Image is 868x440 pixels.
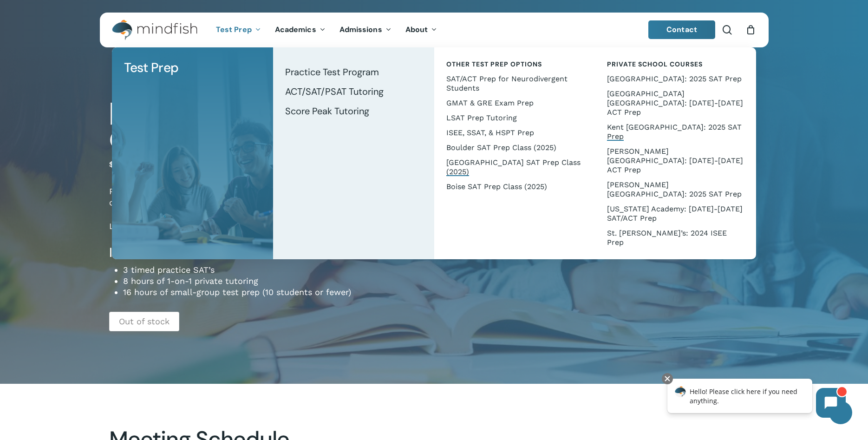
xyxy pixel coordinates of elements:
[444,155,586,179] a: [GEOGRAPHIC_DATA] SAT Prep Class (2025)
[282,82,425,101] a: ACT/SAT/PSAT Tutoring
[446,74,568,92] span: SAT/ACT Prep for Neurodivergent Students
[746,25,756,35] a: Cart
[275,25,316,34] span: Academics
[604,86,747,120] a: [GEOGRAPHIC_DATA] [GEOGRAPHIC_DATA]: [DATE]-[DATE] ACT Prep
[607,229,727,247] span: St. [PERSON_NAME]’s: 2024 ISEE Prep
[123,264,434,276] li: 3 timed practice SAT’s
[604,202,747,226] a: [US_STATE] Academy: [DATE]-[DATE] SAT/ACT Prep
[607,89,743,117] span: [GEOGRAPHIC_DATA] [GEOGRAPHIC_DATA]: [DATE]-[DATE] ACT Prep
[444,96,586,111] a: GMAT & GRE Exam Prep
[446,158,581,176] span: [GEOGRAPHIC_DATA] SAT Prep Class (2025)
[444,140,586,155] a: Boulder SAT Prep Class (2025)
[444,111,586,125] a: LSAT Prep Tutoring
[339,25,382,34] span: Admissions
[209,26,268,34] a: Test Prep
[123,287,434,298] li: 16 hours of small-group test prep (10 students or fewer)
[444,72,586,96] a: SAT/ACT Prep for Neurodivergent Students
[604,120,747,144] a: Kent [GEOGRAPHIC_DATA]: 2025 SAT Prep
[444,125,586,140] a: ISEE, SSAT, & HSPT Prep
[124,59,179,76] span: Test Prep
[285,66,379,78] span: Practice Test Program
[658,371,855,427] iframe: Chatbot
[607,74,742,83] span: [GEOGRAPHIC_DATA]: 2025 SAT Prep
[607,180,742,198] span: [PERSON_NAME][GEOGRAPHIC_DATA]: 2025 SAT Prep
[666,25,697,34] span: Contact
[444,179,586,194] a: Boise SAT Prep Class (2025)
[446,182,547,191] span: Boise SAT Prep Class (2025)
[109,160,144,169] bdi: 1,799.00
[109,244,434,261] h4: Includes:
[648,20,715,39] a: Contact
[604,177,747,202] a: [PERSON_NAME][GEOGRAPHIC_DATA]: 2025 SAT Prep
[282,62,425,82] a: Practice Test Program
[446,128,534,137] span: ISEE, SSAT, & HSPT Prep
[285,105,369,117] span: Score Peak Tutoring
[109,100,434,154] h1: [GEOGRAPHIC_DATA] SAT Prep Class (2025)
[444,57,586,72] a: Other Test Prep Options
[607,147,743,174] span: [PERSON_NAME][GEOGRAPHIC_DATA]: [DATE]-[DATE] ACT Prep
[607,204,743,223] span: [US_STATE] Academy: [DATE]-[DATE] SAT/ACT Prep
[446,113,517,122] span: LSAT Prep Tutoring
[100,13,769,47] header: Main Menu
[333,26,398,34] a: Admissions
[446,99,534,107] span: GMAT & GRE Exam Prep
[109,186,434,221] p: Prep for the state-mandated digital SAT in mid-[DATE]. Optimized for students currently scoring b...
[121,57,264,79] a: Test Prep
[216,25,252,34] span: Test Prep
[398,26,444,34] a: About
[604,72,747,86] a: [GEOGRAPHIC_DATA]: 2025 SAT Prep
[405,25,428,34] span: About
[123,276,434,287] li: 8 hours of 1-on-1 private tutoring
[282,101,425,121] a: Score Peak Tutoring
[604,57,747,72] a: Private School Courses
[209,13,444,47] nav: Main Menu
[109,221,434,244] p: Location: Mindfish DTC ([STREET_ADDRESS][PERSON_NAME])
[607,123,742,141] span: Kent [GEOGRAPHIC_DATA]: 2025 SAT Prep
[109,312,179,331] p: Out of stock
[446,143,556,152] span: Boulder SAT Prep Class (2025)
[109,160,114,169] span: $
[604,226,747,250] a: St. [PERSON_NAME]’s: 2024 ISEE Prep
[285,85,384,98] span: ACT/SAT/PSAT Tutoring
[607,60,703,68] span: Private School Courses
[604,144,747,177] a: [PERSON_NAME][GEOGRAPHIC_DATA]: [DATE]-[DATE] ACT Prep
[268,26,333,34] a: Academics
[446,60,542,68] span: Other Test Prep Options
